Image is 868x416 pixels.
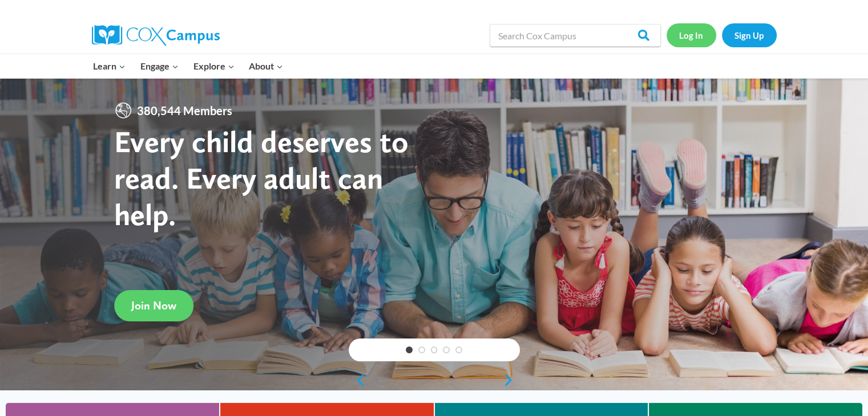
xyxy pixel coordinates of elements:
[186,54,242,78] button: Child menu of Explore
[722,23,777,47] a: Sign Up
[86,54,290,78] nav: Primary Navigation
[114,123,409,232] strong: Every child deserves to read. Every adult can help.
[490,24,661,47] input: Search Cox Campus
[455,346,462,353] a: 5
[114,290,193,321] a: Join Now
[241,54,290,78] button: Child menu of About
[132,101,237,120] span: 380,544 Members
[133,54,186,78] button: Child menu of Engage
[349,369,520,391] div: content slider buttons
[86,54,134,78] button: Child menu of Learn
[92,25,220,46] img: Cox Campus
[443,346,450,353] a: 4
[418,346,425,353] a: 2
[131,299,176,312] span: Join Now
[503,373,520,387] a: next
[431,346,438,353] a: 3
[667,23,777,47] nav: Secondary Navigation
[406,346,413,353] a: 1
[667,23,716,47] a: Log In
[349,373,366,387] a: previous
